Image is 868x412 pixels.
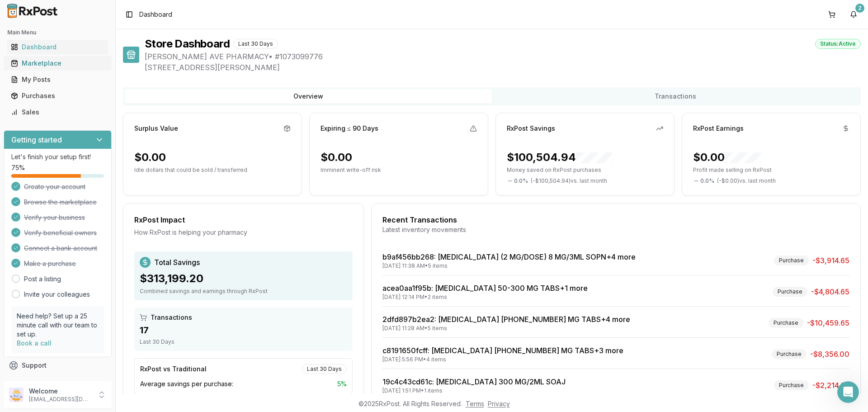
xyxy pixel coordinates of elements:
span: Make a purchase [24,259,76,268]
div: My Posts [11,75,104,84]
a: Sales [7,104,108,120]
p: Imminent write-off risk [321,166,477,174]
img: User avatar [9,388,24,402]
div: Purchase [773,287,807,297]
a: Privacy [488,400,510,407]
span: -$3,914.65 [812,255,849,266]
div: Sales [11,108,104,117]
span: Dashboard [139,10,172,19]
div: Recent Transactions [382,214,849,225]
a: 2dfd897b2ea2: [MEDICAL_DATA] [PHONE_NUMBER] MG TABS+4 more [382,315,630,324]
span: Transactions [151,313,192,322]
div: $100,504.94 [507,150,612,165]
span: -$2,214.65 [812,380,849,391]
span: ( - $0.00 ) vs. last month [717,177,776,185]
button: Dashboard [4,40,112,54]
button: Marketplace [4,56,112,71]
span: -$4,804.65 [811,286,849,297]
span: Verify beneficial owners [24,228,97,237]
a: Purchases [7,88,108,104]
p: Need help? Set up a 25 minute call with our team to set up. [17,312,99,339]
div: Purchase [774,256,809,265]
div: RxPost Savings [507,124,555,133]
iframe: Intercom live chat [837,381,859,403]
button: Feedback [4,374,112,390]
div: [DATE] 12:14 PM • 2 items [382,294,588,301]
div: Latest inventory movements [382,225,849,234]
a: Invite your colleagues [24,290,90,299]
p: Welcome [29,387,92,396]
p: Idle dollars that could be sold / transferred [134,166,291,174]
h3: Getting started [11,134,62,145]
div: Surplus Value [134,124,178,133]
div: Last 30 Days [140,338,347,346]
div: $313,199.20 [140,271,347,286]
h1: Store Dashboard [145,37,230,51]
span: -$10,459.65 [807,317,849,328]
span: 5 % [337,379,347,388]
span: Total Savings [154,257,200,268]
a: Book a call [17,339,52,347]
button: Purchases [4,89,112,103]
div: RxPost Earnings [693,124,744,133]
h2: Main Menu [7,29,108,36]
div: RxPost Impact [134,214,353,225]
div: Purchases [11,91,104,100]
span: 0.0 % [514,177,528,185]
div: Expiring ≤ 90 Days [321,124,378,133]
a: Post a listing [24,275,61,284]
div: 2 [855,4,864,13]
button: Overview [125,89,492,104]
div: [DATE] 11:38 AM • 5 items [382,262,636,270]
a: Terms [466,400,484,407]
button: My Posts [4,72,112,87]
div: [DATE] 11:28 AM • 5 items [382,325,630,332]
img: RxPost Logo [4,4,61,18]
button: Transactions [492,89,859,104]
div: $0.00 [134,150,166,165]
a: Marketplace [7,55,108,71]
a: b9af456bb268: [MEDICAL_DATA] (2 MG/DOSE) 8 MG/3ML SOPN+4 more [382,252,636,261]
span: Browse the marketplace [24,198,97,207]
div: Status: Active [815,39,861,49]
span: Create your account [24,182,85,191]
div: Purchase [769,318,803,328]
div: Purchase [774,380,809,390]
div: RxPost vs Traditional [140,365,207,374]
button: Support [4,357,112,374]
div: Last 30 Days [233,39,278,49]
div: [DATE] 5:56 PM • 4 items [382,356,623,363]
p: Profit made selling on RxPost [693,166,849,174]
span: Verify your business [24,213,85,222]
div: Last 30 Days [302,364,347,374]
span: Connect a bank account [24,244,97,253]
p: Let's finish your setup first! [11,152,104,161]
span: [STREET_ADDRESS][PERSON_NAME] [145,62,861,73]
nav: breadcrumb [139,10,172,19]
a: acea0aa1f95b: [MEDICAL_DATA] 50-300 MG TABS+1 more [382,284,588,293]
span: 75 % [11,163,25,172]
a: c8191650fcff: [MEDICAL_DATA] [PHONE_NUMBER] MG TABS+3 more [382,346,623,355]
div: $0.00 [693,150,761,165]
div: 17 [140,324,347,336]
span: ( - $100,504.94 ) vs. last month [531,177,607,185]
div: How RxPost is helping your pharmacy [134,228,353,237]
button: Sales [4,105,112,119]
a: 19c4c43cd61c: [MEDICAL_DATA] 300 MG/2ML SOAJ [382,377,566,386]
div: Purchase [772,349,807,359]
span: Feedback [22,377,52,386]
a: My Posts [7,71,108,88]
span: Average savings per purchase: [140,379,233,388]
span: 0.0 % [700,177,714,185]
a: Dashboard [7,39,108,55]
button: 2 [846,7,861,22]
span: -$8,356.00 [810,349,849,360]
div: Combined savings and earnings through RxPost [140,288,347,295]
span: [PERSON_NAME] AVE PHARMACY • # 1073099776 [145,51,861,62]
p: [EMAIL_ADDRESS][DOMAIN_NAME] [29,396,92,403]
div: $0.00 [321,150,352,165]
p: Money saved on RxPost purchases [507,166,663,174]
div: Dashboard [11,43,104,52]
div: Marketplace [11,59,104,68]
div: [DATE] 1:51 PM • 1 items [382,387,566,394]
